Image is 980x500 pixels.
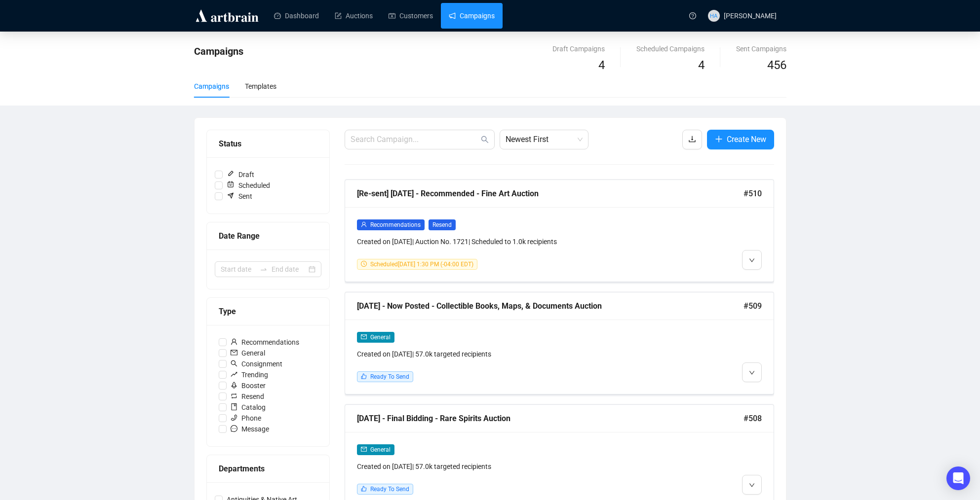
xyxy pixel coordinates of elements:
span: Catalog [227,402,270,413]
div: Departments [219,463,317,475]
span: message [231,425,237,432]
span: phone [231,414,237,421]
span: General [370,446,391,453]
span: like [361,373,367,379]
span: mail [231,349,237,356]
span: Message [227,424,273,434]
span: #510 [744,187,762,200]
span: user [361,221,367,227]
span: retweet [231,393,237,399]
span: #509 [744,300,762,312]
a: Customers [389,3,433,29]
span: Scheduled [DATE] 1:30 PM (-04:00 EDT) [370,261,473,268]
a: Dashboard [274,3,319,29]
div: Created on [DATE] | Auction No. 1721 | Scheduled to 1.0k recipients [357,236,659,247]
div: Type [219,305,317,318]
input: End date [272,264,307,275]
span: to [260,265,268,273]
span: Sent [223,191,256,202]
div: Draft Campaigns [552,43,605,54]
div: Sent Campaigns [736,43,786,54]
span: Resend [429,219,456,230]
span: 456 [767,58,786,72]
span: like [361,486,367,492]
span: mail [361,446,367,452]
span: Recommendations [370,221,421,228]
span: Consignment [227,358,286,369]
div: Created on [DATE] | 57.0k targeted recipients [357,349,659,359]
span: [PERSON_NAME] [724,12,777,20]
span: Scheduled [223,180,274,191]
div: Status [219,138,317,150]
span: Phone [227,413,265,424]
span: Campaigns [194,45,243,57]
button: Create New [707,130,774,149]
span: Booster [227,380,270,391]
span: Recommendations [227,337,303,348]
span: search [481,136,489,143]
a: [DATE] - Now Posted - Collectible Books, Maps, & Documents Auction#509mailGeneralCreated on [DATE... [345,292,774,394]
div: Date Range [219,230,317,242]
span: Draft [223,169,258,180]
span: Ready To Send [370,373,409,380]
a: Auctions [335,3,373,29]
span: General [227,348,269,358]
a: [Re-sent] [DATE] - Recommended - Fine Art Auction#510userRecommendationsResendCreated on [DATE]| ... [345,179,774,282]
span: swap-right [260,265,268,273]
div: Open Intercom Messenger [946,466,970,490]
span: user [231,338,237,345]
div: Templates [245,81,276,92]
span: download [688,135,696,143]
img: logo [194,8,260,24]
span: Ready To Send [370,486,409,493]
div: Campaigns [194,81,229,92]
input: Start date [221,264,256,275]
span: Create New [727,133,766,145]
span: Trending [227,369,272,380]
span: 4 [598,58,605,72]
span: General [370,334,391,341]
div: Created on [DATE] | 57.0k targeted recipients [357,461,659,472]
span: clock-circle [361,261,367,267]
a: Campaigns [449,3,495,29]
div: [DATE] - Now Posted - Collectible Books, Maps, & Documents Auction [357,300,744,312]
span: down [749,482,755,488]
span: 4 [698,58,705,72]
span: plus [715,135,723,143]
span: rocket [231,382,237,389]
span: down [749,257,755,263]
span: HA [710,11,717,20]
span: book [231,403,237,410]
span: down [749,370,755,376]
span: #508 [744,412,762,425]
span: mail [361,334,367,340]
span: rise [231,371,237,378]
div: [Re-sent] [DATE] - Recommended - Fine Art Auction [357,187,744,200]
div: Scheduled Campaigns [636,43,705,54]
span: search [231,360,237,367]
div: [DATE] - Final Bidding - Rare Spirits Auction [357,412,744,425]
span: Newest First [506,130,583,149]
input: Search Campaign... [351,134,479,145]
span: Resend [227,391,268,402]
span: question-circle [689,12,696,19]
